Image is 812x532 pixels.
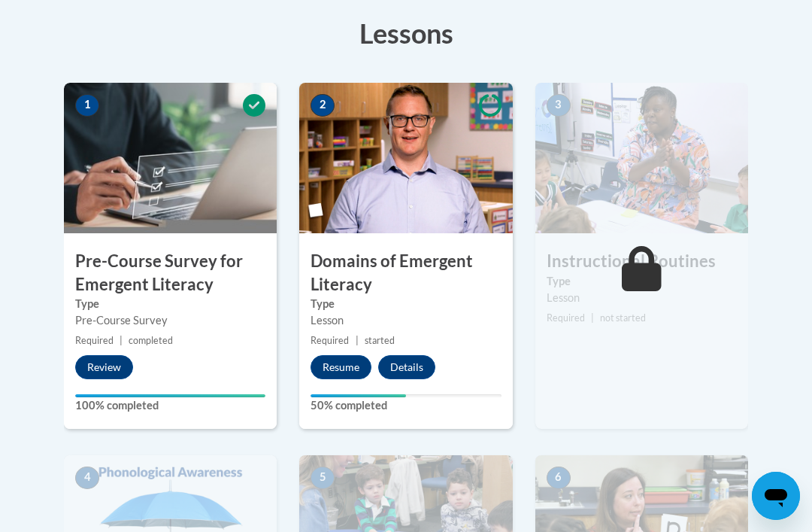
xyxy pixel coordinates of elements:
[299,250,512,296] h3: Domains of Emergent Literacy
[311,394,406,397] div: Your progress
[75,94,99,117] span: 1
[547,273,737,290] label: Type
[311,296,501,312] label: Type
[600,312,646,324] span: not started
[64,83,277,233] img: Course Image
[75,394,265,397] div: Your progress
[547,94,571,117] span: 3
[752,472,800,520] iframe: Button to launch messaging window
[378,355,435,379] button: Details
[311,467,335,489] span: 5
[311,94,335,117] span: 2
[547,312,585,324] span: Required
[64,250,277,296] h3: Pre-Course Survey for Emergent Literacy
[129,335,173,346] span: completed
[547,467,571,489] span: 6
[311,355,371,379] button: Resume
[75,296,265,312] label: Type
[535,250,748,273] h3: Instructional Routines
[120,335,123,346] span: |
[311,397,501,414] label: 50% completed
[365,335,395,346] span: started
[311,335,349,346] span: Required
[591,312,594,324] span: |
[75,397,265,414] label: 100% completed
[75,312,265,329] div: Pre-Course Survey
[75,467,99,489] span: 4
[299,83,512,233] img: Course Image
[311,312,501,329] div: Lesson
[547,290,737,306] div: Lesson
[356,335,359,346] span: |
[75,355,133,379] button: Review
[535,83,748,233] img: Course Image
[75,335,114,346] span: Required
[64,14,748,52] h3: Lessons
